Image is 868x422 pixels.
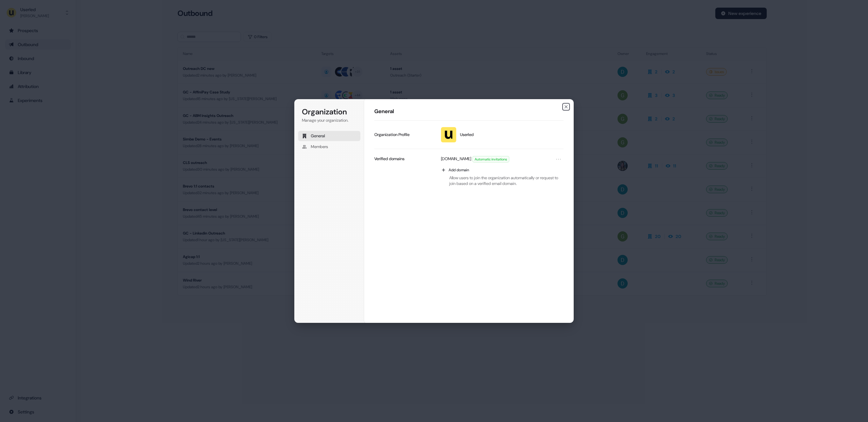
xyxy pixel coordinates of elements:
[438,175,564,187] p: Allow users to join the organization automatically or request to join based on a verified email d...
[302,118,357,123] p: Manage your organization.
[438,165,564,175] button: Add domain
[555,155,562,163] button: Open menu
[449,167,469,173] span: Add domain
[298,142,360,152] button: Members
[460,132,474,138] span: Userled
[311,133,325,139] span: General
[473,156,509,162] span: Automatic invitations
[298,131,360,141] button: General
[374,132,410,138] p: Organization Profile
[302,107,357,117] h1: Organization
[311,144,328,150] span: Members
[441,156,471,162] p: [DOMAIN_NAME]
[441,127,456,142] img: Userled
[374,156,404,162] p: Verified domains
[374,108,564,115] h1: General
